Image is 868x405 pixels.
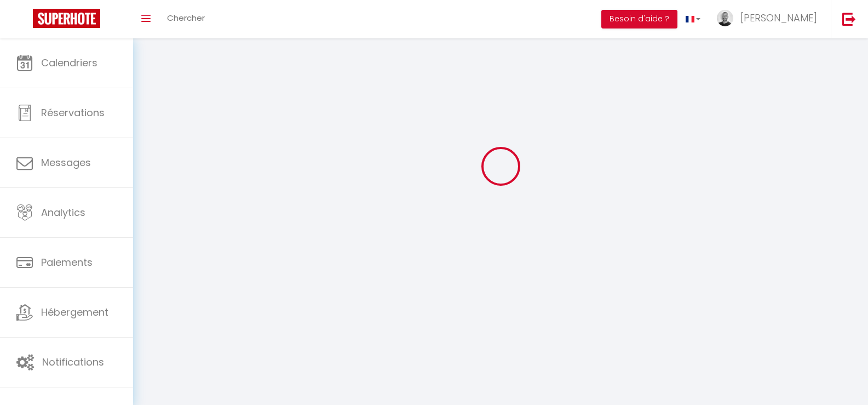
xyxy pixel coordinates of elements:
[42,355,104,369] span: Notifications
[41,255,93,269] span: Paiements
[41,206,85,219] span: Analytics
[601,10,677,28] button: Besoin d'aide ?
[842,12,856,26] img: logout
[41,56,97,70] span: Calendriers
[41,106,105,119] span: Réservations
[717,10,733,26] img: ...
[167,12,205,24] span: Chercher
[41,156,91,169] span: Messages
[33,9,100,28] img: Super Booking
[740,11,817,25] span: [PERSON_NAME]
[41,305,108,319] span: Hébergement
